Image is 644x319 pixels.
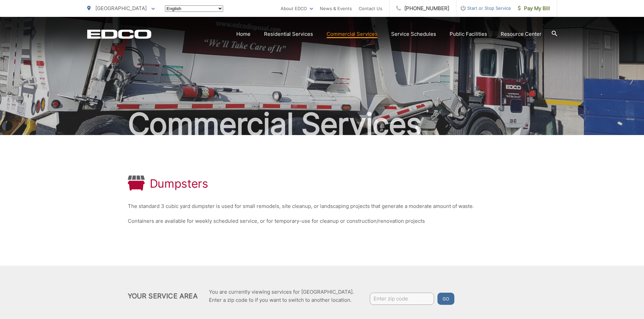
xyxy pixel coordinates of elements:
[281,4,313,12] a: About EDCO
[518,4,550,12] span: Pay My Bill
[370,293,434,305] input: Enter zip code
[264,30,313,38] a: Residential Services
[128,217,517,225] p: Containers are available for weekly scheduled service, or for temporary-use for cleanup or constr...
[128,202,517,210] p: The standard 3 cubic yard dumpster is used for small remodels, site cleanup, or landscaping proje...
[209,288,354,304] p: You are currently viewing services for [GEOGRAPHIC_DATA]. Enter a zip code to if you want to swit...
[95,5,147,11] span: [GEOGRAPHIC_DATA]
[87,29,151,39] a: EDCD logo. Return to the homepage.
[501,30,542,38] a: Resource Center
[165,5,223,12] select: Select a language
[87,107,557,141] h2: Commercial Services
[437,293,454,305] button: Go
[327,30,378,38] a: Commercial Services
[391,30,436,38] a: Service Schedules
[320,4,352,12] a: News & Events
[236,30,251,38] a: Home
[450,30,487,38] a: Public Facilities
[359,4,382,12] a: Contact Us
[150,177,208,190] h1: Dumpsters
[128,292,198,300] h2: Your Service Area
